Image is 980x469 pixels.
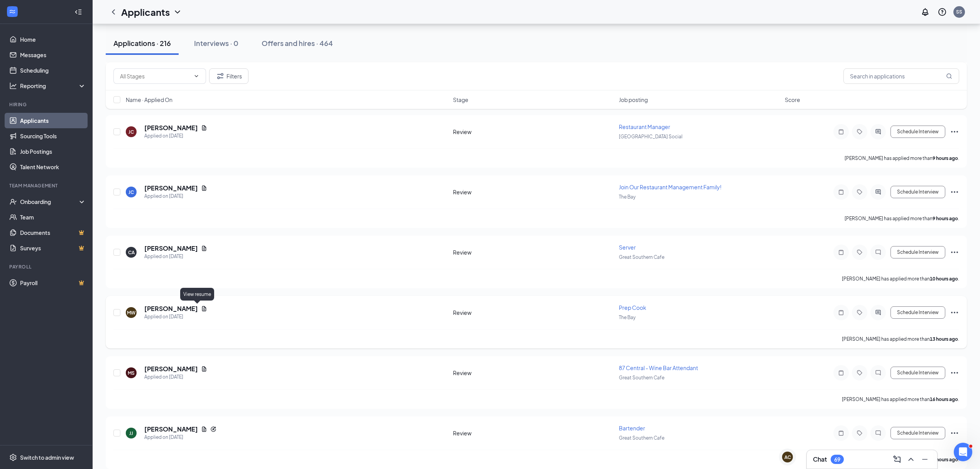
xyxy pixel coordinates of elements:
div: Onboarding [20,198,79,206]
svg: Tag [855,430,864,436]
button: Schedule Interview [890,186,945,198]
svg: Tag [855,249,864,255]
svg: Ellipses [950,127,959,136]
span: Name · Applied On [126,96,172,104]
svg: Note [836,370,846,376]
span: [GEOGRAPHIC_DATA] Social [619,134,683,139]
div: SS [956,8,962,15]
a: Messages [20,47,86,63]
div: CA [128,249,135,256]
span: The Bay [619,194,635,200]
span: Join Our Restaurant Management Family! [619,184,721,190]
span: Score [785,96,800,104]
div: AC [784,454,791,461]
svg: Document [201,426,207,432]
h1: Applicants [121,5,170,19]
svg: ActiveChat [874,129,883,135]
div: Review [453,309,614,316]
span: Bartender [619,425,645,432]
div: JC [128,129,134,135]
svg: ChevronLeft [109,7,118,17]
iframe: Intercom live chat [954,443,972,461]
a: Job Postings [20,144,86,159]
h5: [PERSON_NAME] [144,304,198,313]
p: [PERSON_NAME] has applied more than . [845,215,959,222]
a: Applicants [20,113,86,128]
svg: Ellipses [950,428,959,438]
svg: Document [201,245,207,251]
svg: ChevronDown [193,73,199,79]
svg: Analysis [9,82,17,90]
div: MS [128,370,135,376]
svg: ComposeMessage [892,455,902,464]
div: Interviews · 0 [194,38,238,48]
a: Home [20,32,86,47]
svg: Ellipses [950,187,959,197]
div: Review [453,188,614,196]
b: 16 hours ago [930,396,958,402]
div: Review [453,429,614,437]
div: Review [453,128,614,136]
button: Schedule Interview [890,306,945,319]
b: 10 hours ago [930,276,958,282]
svg: Document [201,306,207,312]
svg: Ellipses [950,308,959,317]
svg: ChatInactive [874,370,883,376]
svg: Notifications [921,7,930,17]
svg: Minimize [920,455,929,464]
button: Filter Filters [209,68,248,84]
div: Team Management [9,182,84,189]
svg: Note [836,249,846,255]
h5: [PERSON_NAME] [144,124,198,132]
div: Applications · 216 [113,38,171,48]
button: Schedule Interview [890,367,945,379]
span: Great Southern Cafe [619,375,664,381]
div: Payroll [9,263,84,270]
h3: Chat [813,455,827,464]
svg: Settings [9,454,17,461]
svg: Tag [855,370,864,376]
div: Applied on [DATE] [144,373,207,381]
div: MW [127,309,135,316]
svg: ActiveChat [874,309,883,316]
a: PayrollCrown [20,275,86,291]
h5: [PERSON_NAME] [144,425,198,433]
div: Switch to admin view [20,454,74,461]
svg: Reapply [210,426,216,432]
a: Talent Network [20,159,86,175]
h5: [PERSON_NAME] [144,184,198,192]
div: 69 [834,456,840,463]
button: Schedule Interview [890,126,945,138]
svg: Document [201,125,207,131]
svg: Document [201,185,207,191]
svg: Tag [855,309,864,316]
span: Restaurant Manager [619,123,670,130]
svg: Document [201,366,207,372]
h5: [PERSON_NAME] [144,244,198,253]
svg: Tag [855,189,864,195]
span: Prep Cook [619,304,646,311]
span: Stage [453,96,468,104]
button: ComposeMessage [891,453,903,466]
svg: ChatInactive [874,249,883,255]
svg: Note [836,430,846,436]
a: DocumentsCrown [20,225,86,240]
b: 18 hours ago [930,457,958,462]
svg: Note [836,189,846,195]
input: Search in applications [843,68,959,84]
div: JJ [129,430,133,437]
a: Sourcing Tools [20,128,86,144]
input: All Stages [120,72,190,80]
svg: ChevronDown [173,7,182,17]
div: JC [128,189,134,195]
p: [PERSON_NAME] has applied more than . [842,336,959,342]
svg: ChevronUp [906,455,916,464]
b: 13 hours ago [930,336,958,342]
h5: [PERSON_NAME] [144,365,198,373]
div: Offers and hires · 464 [262,38,333,48]
svg: Ellipses [950,248,959,257]
p: [PERSON_NAME] has applied more than . [845,155,959,161]
b: 9 hours ago [933,216,958,221]
div: Applied on [DATE] [144,132,207,140]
